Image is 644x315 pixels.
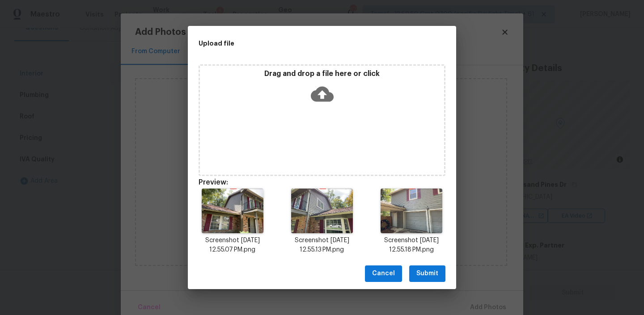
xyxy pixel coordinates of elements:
[409,265,445,282] button: Submit
[377,236,445,255] p: Screenshot [DATE] 12.55.18 PM.png
[381,189,442,233] img: yM0FX8h+in8byFq5XsvrvqtQv5jrfK023bgg4u9uUErg0dN+huPP9EiYTo2ZK3lAAAAAElFTkSuQmCC
[200,69,444,79] p: Drag and drop a file here or click
[365,265,402,282] button: Cancel
[199,236,267,255] p: Screenshot [DATE] 12.55.07 PM.png
[372,268,395,279] span: Cancel
[202,189,263,233] img: 8DaBcFLCNc9OkAAAAASUVORK5CYII=
[288,236,356,255] p: Screenshot [DATE] 12.55.13 PM.png
[416,268,438,279] span: Submit
[291,189,353,233] img: atyYSPhOh861AJlDqdDJ9wAP7V8gfciTH7pdrJNgAAAABJRU5ErkJggg==
[199,38,405,48] h2: Upload file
